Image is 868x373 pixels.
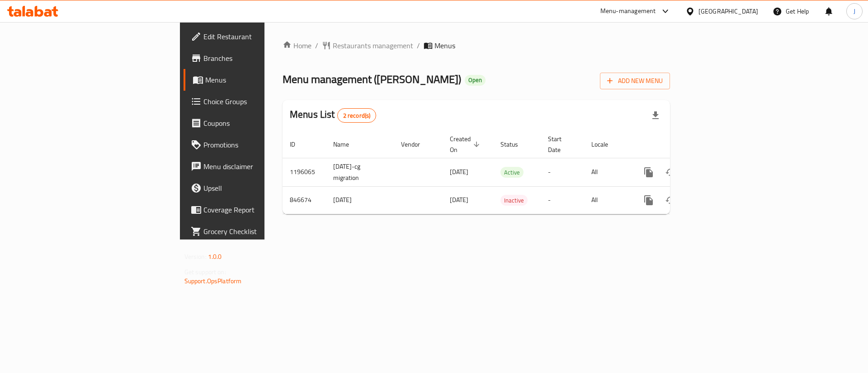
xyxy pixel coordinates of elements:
[584,158,631,186] td: All
[465,76,486,84] span: Open
[208,251,222,262] span: 1.0.0
[337,108,377,123] div: Total records count
[184,199,325,221] a: Coverage Report
[203,53,318,64] span: Branches
[591,139,620,150] span: Locale
[541,186,584,214] td: -
[184,134,325,156] a: Promotions
[500,195,528,206] span: Inactive
[417,40,420,51] li: /
[203,139,318,150] span: Promotions
[450,134,482,155] span: Created On
[184,26,325,47] a: Edit Restaurant
[333,40,413,51] span: Restaurants management
[500,167,524,178] span: Active
[450,166,468,178] span: [DATE]
[203,226,318,237] span: Grocery Checklist
[326,158,394,186] td: [DATE]-cg migration
[548,134,573,155] span: Start Date
[184,275,242,287] a: Support.OpsPlatform
[584,186,631,214] td: All
[184,266,226,278] span: Get support on:
[660,189,681,211] button: Change Status
[401,139,432,150] span: Vendor
[854,6,855,16] span: J
[203,118,318,129] span: Coupons
[645,105,666,126] div: Export file
[631,131,732,158] th: Actions
[184,251,207,262] span: Version:
[600,73,670,89] button: Add New Menu
[660,161,681,183] button: Change Status
[283,69,461,89] span: Menu management ( [PERSON_NAME] )
[184,91,325,112] a: Choice Groups
[500,139,530,150] span: Status
[184,112,325,134] a: Coupons
[698,6,758,16] div: [GEOGRAPHIC_DATA]
[184,177,325,199] a: Upsell
[607,75,663,87] span: Add New Menu
[322,40,413,51] a: Restaurants management
[203,96,318,107] span: Choice Groups
[290,108,376,123] h2: Menus List
[600,6,656,17] div: Menu-management
[638,161,660,183] button: more
[326,186,394,214] td: [DATE]
[203,183,318,193] span: Upsell
[203,204,318,215] span: Coverage Report
[290,139,307,150] span: ID
[465,75,486,86] div: Open
[283,40,670,51] nav: breadcrumb
[203,31,318,42] span: Edit Restaurant
[450,194,468,206] span: [DATE]
[283,131,732,214] table: enhanced table
[203,161,318,172] span: Menu disclaimer
[638,189,660,211] button: more
[205,74,318,85] span: Menus
[434,40,455,51] span: Menus
[184,69,325,91] a: Menus
[333,139,361,150] span: Name
[184,156,325,177] a: Menu disclaimer
[184,47,325,69] a: Branches
[184,221,325,242] a: Grocery Checklist
[338,111,376,120] span: 2 record(s)
[541,158,584,186] td: -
